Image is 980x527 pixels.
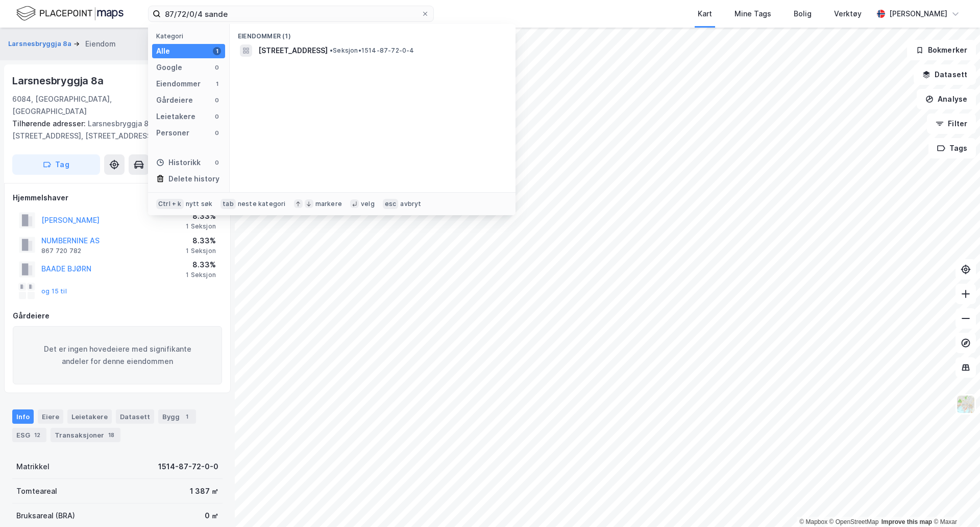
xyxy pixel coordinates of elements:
div: 0 [213,63,221,72]
div: 1 387 ㎡ [190,485,218,497]
div: 867 720 782 [41,247,81,255]
div: 8.33% [186,210,216,222]
div: Eiendom [85,38,116,50]
img: logo.f888ab2527a4732fd821a326f86c7f29.svg [16,5,124,22]
button: Larsnesbryggja 8a [8,39,73,49]
div: velg [361,200,375,208]
button: Tag [12,154,100,175]
button: Bokmerker [907,40,976,60]
div: Gårdeiere [13,310,222,322]
div: Hjemmelshaver [13,192,222,204]
div: 1 [213,80,221,88]
div: 1 Seksjon [186,247,216,255]
div: 1514-87-72-0-0 [158,461,218,473]
input: Søk på adresse, matrikkel, gårdeiere, leietakere eller personer [161,6,421,21]
div: 1 [182,411,192,422]
span: [STREET_ADDRESS] [258,44,328,57]
a: Improve this map [881,518,932,525]
div: Google [156,61,182,74]
div: Bruksareal (BRA) [16,510,75,522]
div: Alle [156,45,170,57]
div: Matrikkel [16,461,50,473]
div: 0 [213,158,221,167]
div: esc [383,199,399,209]
div: Gårdeiere [156,94,193,106]
div: Eiendommer [156,78,201,90]
div: 8.33% [186,235,216,247]
button: Filter [927,113,976,134]
div: 1 Seksjon [186,222,216,231]
div: Verktøy [834,8,862,20]
div: 6084, [GEOGRAPHIC_DATA], [GEOGRAPHIC_DATA] [12,93,178,118]
div: 8.33% [186,259,216,271]
div: Larsnesbryggja 8a [12,73,106,89]
div: 12 [32,430,42,440]
div: 1 Seksjon [186,271,216,279]
div: neste kategori [238,200,286,208]
div: Larsnesbryggja 8, [STREET_ADDRESS], [STREET_ADDRESS] [12,118,214,142]
button: Datasett [914,64,976,85]
div: [PERSON_NAME] [889,8,947,20]
div: Datasett [116,409,154,424]
div: avbryt [400,200,421,208]
div: Mine Tags [734,8,771,20]
a: Mapbox [799,518,827,525]
div: Bygg [158,409,196,424]
img: Z [956,395,975,414]
div: 18 [106,430,116,440]
button: Tags [928,138,976,158]
div: Leietakere [67,409,112,424]
div: Kontrollprogram for chat [929,478,980,527]
div: 0 [213,96,221,104]
span: Seksjon • 1514-87-72-0-4 [330,47,414,55]
div: Bolig [794,8,812,20]
div: 0 [213,112,221,121]
div: Kart [698,8,712,20]
span: • [330,47,333,54]
div: nytt søk [186,200,213,208]
a: OpenStreetMap [829,518,879,525]
div: 0 [213,129,221,137]
div: Eiendommer (1) [230,24,516,42]
div: 1 [213,47,221,55]
div: Tomteareal [16,485,57,497]
iframe: Chat Widget [929,478,980,527]
span: Tilhørende adresser: [12,119,88,128]
div: Leietakere [156,110,195,123]
button: Analyse [917,89,976,109]
div: Personer [156,127,189,139]
div: Det er ingen hovedeiere med signifikante andeler for denne eiendommen [13,326,222,384]
div: Ctrl + k [156,199,184,209]
div: Kategori [156,32,225,40]
div: Historikk [156,156,201,169]
div: markere [315,200,342,208]
div: Delete history [168,173,219,185]
div: Info [12,409,34,424]
div: Eiere [38,409,63,424]
div: 0 ㎡ [205,510,218,522]
div: tab [220,199,236,209]
div: ESG [12,428,46,442]
div: Transaksjoner [51,428,120,442]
